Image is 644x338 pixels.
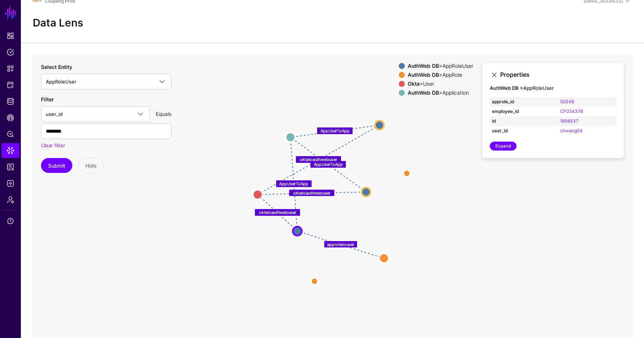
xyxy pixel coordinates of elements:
[490,142,517,151] a: Expand
[7,32,14,40] span: Dashboard
[406,90,475,96] div: > Application
[41,63,72,71] label: Select Entity
[1,45,19,60] a: Policies
[490,85,616,91] h4: AppRoleUser
[7,130,14,138] span: Policy Lens
[153,110,174,118] div: Equals
[560,118,578,124] a: 1958337
[41,158,72,173] button: Submit
[500,71,616,78] h3: Properties
[1,78,19,92] a: Protected Systems
[1,61,19,76] a: Snippets
[1,192,19,207] a: Admin
[1,28,19,43] a: Dashboard
[406,63,475,69] div: > AppRoleUser
[406,81,475,87] div: > User
[1,143,19,158] a: Data Lens
[7,81,14,89] span: Protected Systems
[33,17,83,29] h2: Data Lens
[46,111,63,117] span: user_id
[406,72,475,78] div: > AppRole
[1,176,19,191] a: Logs
[293,190,331,195] text: oktatoauthwebuser
[1,159,19,174] a: Reports
[408,80,420,87] strong: Okta
[41,142,65,148] a: Clear filter
[408,63,439,69] strong: AuthWeb DB
[7,217,14,225] span: Support
[1,110,19,125] a: CAEP Hub
[560,99,574,104] a: 50348
[7,114,14,121] span: CAEP Hub
[314,161,343,167] text: AppUserToApp
[7,180,14,187] span: Logs
[1,127,19,142] a: Policy Lens
[7,163,14,171] span: Reports
[300,157,337,162] text: oktatoauthwebuser
[46,79,76,85] span: AppRoleUser
[78,158,104,173] button: Hide
[408,72,439,78] strong: AuthWeb DB
[7,98,14,105] span: Identity Data Fabric
[41,95,54,103] label: Filter
[321,128,350,133] text: AppUserToApp
[408,89,439,96] strong: AuthWeb DB
[490,85,523,91] strong: AuthWeb DB >
[7,65,14,72] span: Snippets
[279,181,308,186] text: AppUserToApp
[259,210,296,215] text: oktatoauthwebuser
[327,241,354,247] text: approletouser
[492,108,548,115] strong: employee_id
[1,94,19,109] a: Identity Data Fabric
[492,98,548,105] strong: approle_id
[4,4,17,21] a: SGNL
[7,147,14,154] span: Data Lens
[7,196,14,203] span: Admin
[560,128,583,133] a: chwang54
[492,118,548,124] strong: id
[7,48,14,56] span: Policies
[492,127,548,134] strong: user_id
[560,108,583,114] a: CP254378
